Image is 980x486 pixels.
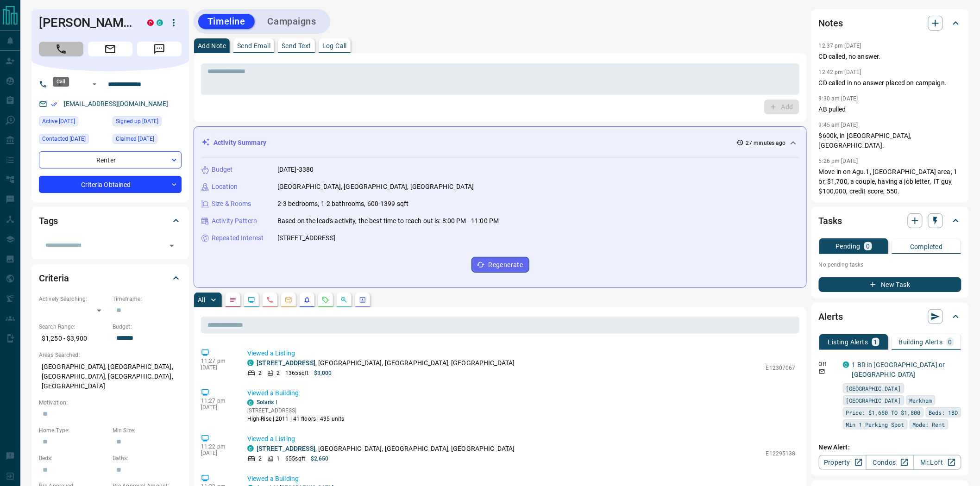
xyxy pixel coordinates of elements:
[257,358,515,368] p: , [GEOGRAPHIC_DATA], [GEOGRAPHIC_DATA], [GEOGRAPHIC_DATA]
[201,443,233,450] p: 11:22 pm
[819,158,858,164] p: 5:26 pm [DATE]
[929,408,958,417] span: Beds: 1BD
[113,295,182,303] p: Timeframe:
[258,455,262,463] p: 2
[276,455,280,463] p: 1
[247,360,254,366] div: condos.ca
[212,199,251,209] p: Size & Rooms
[201,404,233,411] p: [DATE]
[248,296,255,304] svg: Lead Browsing Activity
[852,361,945,378] a: 1 BR in [GEOGRAPHIC_DATA] or [GEOGRAPHIC_DATA]
[819,309,843,324] h2: Alerts
[51,101,57,107] svg: Email Verified
[277,182,474,192] p: [GEOGRAPHIC_DATA], [GEOGRAPHIC_DATA], [GEOGRAPHIC_DATA]
[277,216,499,226] p: Based on the lead's activity, the best time to reach out is: 8:00 PM - 11:00 PM
[247,445,254,452] div: condos.ca
[471,257,529,273] button: Regenerate
[314,369,332,377] p: $3,000
[914,455,961,470] a: Mr.Loft
[39,210,182,232] div: Tags
[340,296,348,304] svg: Opportunities
[212,182,238,192] p: Location
[201,134,799,151] div: Activity Summary27 minutes ago
[247,434,796,444] p: Viewed a Listing
[322,43,347,49] p: Log Call
[201,364,233,371] p: [DATE]
[874,339,878,345] p: 1
[247,388,796,398] p: Viewed a Building
[819,122,858,128] p: 9:45 am [DATE]
[237,43,270,49] p: Send Email
[198,43,226,49] p: Add Note
[819,210,961,232] div: Tasks
[39,213,58,228] h2: Tags
[258,14,326,29] button: Campaigns
[247,406,345,415] p: [STREET_ADDRESS]
[113,116,182,129] div: Tue Sep 12 2017
[285,296,292,304] svg: Emails
[113,134,182,147] div: Tue Sep 17 2024
[88,42,132,56] span: Email
[247,415,345,423] p: High-Rise | 2011 | 41 floors | 435 units
[39,454,108,462] p: Beds:
[910,243,943,250] p: Completed
[819,52,961,62] p: CD called, no answer.
[137,42,182,56] span: Message
[89,79,100,90] button: Open
[157,19,163,26] div: condos.ca
[913,420,945,429] span: Mode: Rent
[843,361,849,368] div: condos.ca
[949,339,952,345] p: 0
[39,323,108,331] p: Search Range:
[819,305,961,328] div: Alerts
[147,19,154,26] div: property.ca
[116,134,154,143] span: Claimed [DATE]
[819,258,961,272] p: No pending tasks
[113,426,182,435] p: Min Size:
[212,216,257,226] p: Activity Pattern
[212,165,233,174] p: Budget
[113,323,182,331] p: Budget:
[819,368,825,375] svg: Email
[277,199,409,209] p: 2-3 bedrooms, 1-2 bathrooms, 600-1399 sqft
[282,43,311,49] p: Send Text
[819,277,961,292] button: New Task
[39,176,182,193] div: Criteria Obtained
[247,474,796,484] p: Viewed a Building
[819,131,961,150] p: $600k, in [GEOGRAPHIC_DATA], [GEOGRAPHIC_DATA].
[257,399,277,405] a: Solaris Ⅰ
[39,271,69,286] h2: Criteria
[277,233,335,243] p: [STREET_ADDRESS]
[266,296,274,304] svg: Calls
[819,442,961,452] p: New Alert:
[214,138,266,148] p: Activity Summary
[165,239,178,252] button: Open
[766,449,796,458] p: E12295138
[819,43,861,49] p: 12:37 pm [DATE]
[247,349,796,358] p: Viewed a Listing
[836,243,861,249] p: Pending
[39,134,108,147] div: Thu Nov 28 2024
[39,331,108,346] p: $1,250 - $3,900
[819,105,961,114] p: AB pulled
[201,450,233,456] p: [DATE]
[766,364,796,372] p: E12307067
[39,351,182,359] p: Areas Searched:
[39,295,108,303] p: Actively Searching:
[39,426,108,435] p: Home Type:
[910,396,932,405] span: Markham
[201,398,233,404] p: 11:27 pm
[39,42,83,56] span: Call
[311,455,329,463] p: $2,650
[39,399,182,407] p: Motivation:
[819,360,837,368] p: Off
[39,359,182,394] p: [GEOGRAPHIC_DATA], [GEOGRAPHIC_DATA], [GEOGRAPHIC_DATA], [GEOGRAPHIC_DATA], [GEOGRAPHIC_DATA]
[257,445,315,452] a: [STREET_ADDRESS]
[819,12,961,34] div: Notes
[116,117,158,126] span: Signed up [DATE]
[846,396,901,405] span: [GEOGRAPHIC_DATA]
[359,296,366,304] svg: Agent Actions
[277,165,314,174] p: [DATE]-3380
[247,399,254,406] div: condos.ca
[819,69,861,75] p: 12:42 pm [DATE]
